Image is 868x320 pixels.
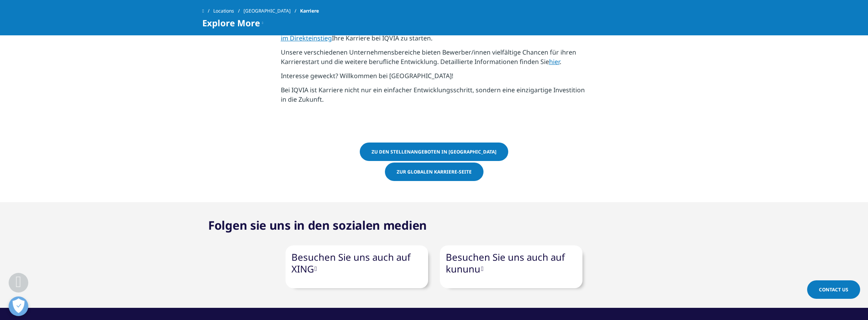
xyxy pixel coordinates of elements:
a: Zur globalen Karriere-Seite [385,163,483,181]
span: Zu den Stellenangeboten in [GEOGRAPHIC_DATA] [372,148,496,155]
a: Besuchen Sie uns auch auf XING [291,251,410,275]
p: Auch im Bereich Clinical Research (IQVIA RDS GmbH) haben Sie die attraktive Option, als Ihre Karr... [281,24,588,48]
a: Locations [213,4,244,18]
span: Karriere [300,4,319,18]
h2: Folgen sie uns in den sozialen medien [208,218,427,233]
p: Bei IQVIA ist Karriere nicht nur ein einfacher Entwicklungsschritt, sondern eine einzigartige Inv... [281,85,588,109]
a: Zu den Stellenangeboten in [GEOGRAPHIC_DATA] [360,143,508,161]
a: Besuchen Sie uns auch auf kununu [446,251,565,275]
button: Open Preferences [9,296,28,316]
span: Contact Us [819,286,848,293]
a: [GEOGRAPHIC_DATA] [244,4,300,18]
span: Zur globalen Karriere-Seite [397,168,472,175]
p: Interesse geweckt? Willkommen bei [GEOGRAPHIC_DATA]! [281,71,588,85]
a: Contact Us [807,280,860,299]
span: Explore More [202,18,260,27]
a: hier [549,57,560,66]
p: Unsere verschiedenen Unternehmensbereiche bieten Bewerber/innen vielfältige Chancen für ihren Kar... [281,48,588,71]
